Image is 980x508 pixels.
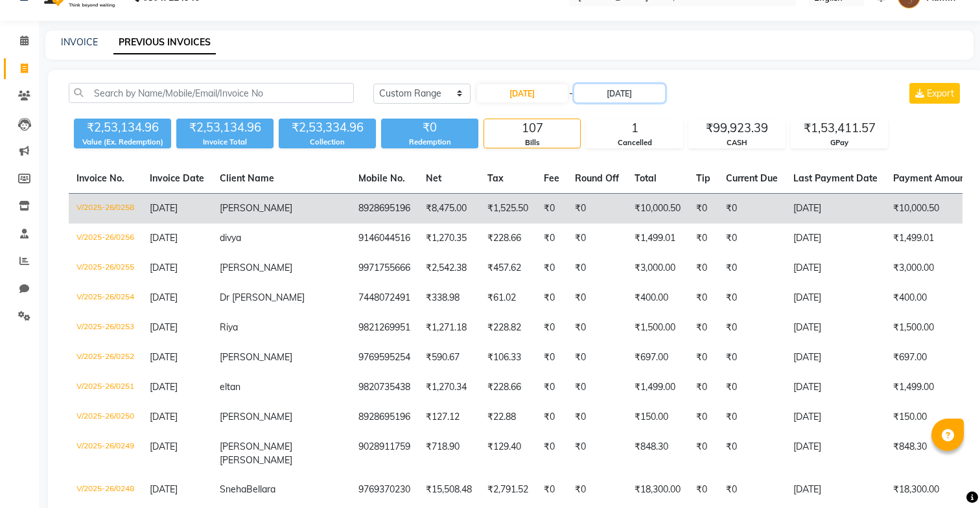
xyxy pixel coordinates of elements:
[220,262,292,273] span: [PERSON_NAME]
[718,373,786,402] td: ₹0
[69,283,142,313] td: V/2025-26/0254
[480,373,536,402] td: ₹228.66
[150,441,178,452] span: [DATE]
[74,119,171,137] div: ₹2,53,134.96
[569,87,573,100] span: -
[480,253,536,283] td: ₹457.62
[351,373,418,402] td: 9820735438
[786,313,885,343] td: [DATE]
[487,172,504,184] span: Tax
[791,137,887,148] div: GPay
[220,381,240,393] span: eltan
[536,224,567,253] td: ₹0
[480,343,536,373] td: ₹106.33
[69,313,142,343] td: V/2025-26/0253
[69,83,354,103] input: Search by Name/Mobile/Email/Invoice No
[688,402,718,432] td: ₹0
[696,172,710,184] span: Tip
[627,313,688,343] td: ₹1,500.00
[567,432,627,475] td: ₹0
[688,432,718,475] td: ₹0
[76,172,124,184] span: Invoice No.
[688,373,718,402] td: ₹0
[484,119,580,137] div: 107
[69,343,142,373] td: V/2025-26/0252
[418,402,480,432] td: ₹127.12
[786,373,885,402] td: [DATE]
[718,224,786,253] td: ₹0
[786,343,885,373] td: [DATE]
[567,373,627,402] td: ₹0
[688,475,718,505] td: ₹0
[358,172,405,184] span: Mobile No.
[480,194,536,224] td: ₹1,525.50
[220,232,241,244] span: divya
[927,87,954,99] span: Export
[688,253,718,283] td: ₹0
[718,475,786,505] td: ₹0
[536,373,567,402] td: ₹0
[246,483,275,495] span: Bellara
[480,475,536,505] td: ₹2,791.52
[418,313,480,343] td: ₹1,271.18
[627,432,688,475] td: ₹848.30
[150,232,178,244] span: [DATE]
[220,172,274,184] span: Client Name
[718,313,786,343] td: ₹0
[176,119,274,137] div: ₹2,53,134.96
[418,343,480,373] td: ₹590.67
[688,194,718,224] td: ₹0
[627,253,688,283] td: ₹3,000.00
[150,483,178,495] span: [DATE]
[480,313,536,343] td: ₹228.82
[381,119,478,137] div: ₹0
[113,31,216,54] a: PREVIOUS INVOICES
[567,194,627,224] td: ₹0
[627,402,688,432] td: ₹150.00
[718,283,786,313] td: ₹0
[150,321,178,333] span: [DATE]
[69,373,142,402] td: V/2025-26/0251
[627,224,688,253] td: ₹1,499.01
[351,432,418,475] td: 9028911759
[426,172,441,184] span: Net
[893,172,977,184] span: Payment Amount
[279,137,376,148] div: Collection
[718,432,786,475] td: ₹0
[627,343,688,373] td: ₹697.00
[150,172,204,184] span: Invoice Date
[220,441,292,452] span: [PERSON_NAME]
[69,402,142,432] td: V/2025-26/0250
[480,283,536,313] td: ₹61.02
[220,202,292,214] span: [PERSON_NAME]
[587,119,682,137] div: 1
[793,172,878,184] span: Last Payment Date
[69,432,142,475] td: V/2025-26/0249
[351,313,418,343] td: 9821269951
[351,402,418,432] td: 8928695196
[786,475,885,505] td: [DATE]
[567,343,627,373] td: ₹0
[418,253,480,283] td: ₹2,542.38
[418,224,480,253] td: ₹1,270.35
[786,224,885,253] td: [DATE]
[909,83,960,104] button: Export
[575,172,619,184] span: Round Off
[480,432,536,475] td: ₹129.40
[418,475,480,505] td: ₹15,508.48
[688,343,718,373] td: ₹0
[567,283,627,313] td: ₹0
[418,194,480,224] td: ₹8,475.00
[477,84,568,102] input: Start Date
[150,262,178,273] span: [DATE]
[61,36,98,48] a: INVOICE
[150,292,178,303] span: [DATE]
[351,253,418,283] td: 9971755666
[351,194,418,224] td: 8928695196
[150,351,178,363] span: [DATE]
[484,137,580,148] div: Bills
[786,283,885,313] td: [DATE]
[279,119,376,137] div: ₹2,53,334.96
[69,253,142,283] td: V/2025-26/0255
[718,402,786,432] td: ₹0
